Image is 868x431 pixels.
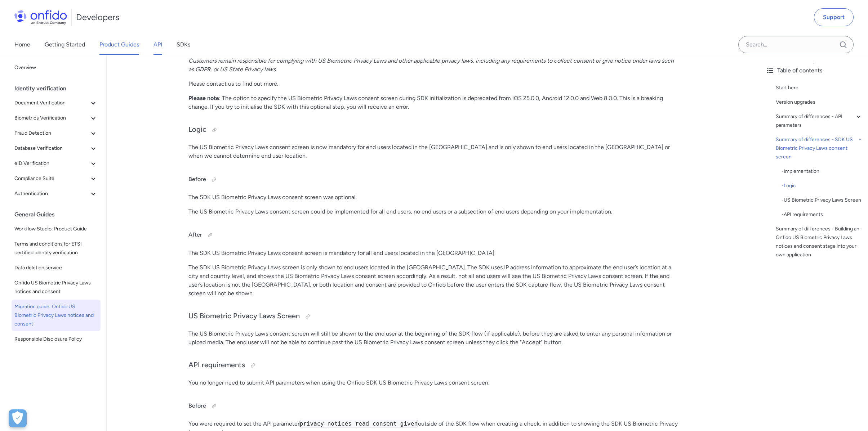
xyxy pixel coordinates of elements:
[14,81,103,96] div: Identity verification
[188,329,678,347] p: The US Biometric Privacy Laws consent screen will still be shown to the end user at the beginning...
[14,240,98,257] span: Terms and conditions for ETSI certified identity verification
[14,99,89,107] span: Document Verification
[12,96,101,110] button: Document Verification
[188,400,678,412] h4: Before
[14,279,98,296] span: Onfido US Biometric Privacy Laws notices and consent
[14,174,89,183] span: Compliance Suite
[188,80,678,88] p: Please contact us to find out more.
[14,35,30,55] a: Home
[776,225,862,259] a: Summary of differences - Building an Onfido US Biometric Privacy Laws notices and consent stage i...
[814,8,854,26] a: Support
[45,35,85,55] a: Getting Started
[12,261,101,275] a: Data deletion service
[188,378,678,387] p: You no longer need to submit API parameters when using the Onfido SDK US Biometric Privacy Laws c...
[776,135,862,161] a: Summary of differences - SDK US Biometric Privacy Laws consent screen
[188,249,678,257] p: The SDK US Biometric Privacy Laws consent screen is mandatory for all end users located in the [G...
[782,210,862,219] div: - API requirements
[299,420,418,427] code: privacy_notices_read_consent_given
[14,63,98,72] span: Overview
[14,129,89,138] span: Fraud Detection
[782,181,862,190] div: - Logic
[14,159,89,168] span: eID Verification
[776,84,862,92] a: Start here
[14,144,89,153] span: Database Verification
[14,189,89,198] span: Authentication
[188,263,678,298] p: The SDK US Biometric Privacy Laws screen is only shown to end users located in the [GEOGRAPHIC_DA...
[188,124,678,136] h3: Logic
[12,156,101,171] button: eID Verification
[188,193,678,202] p: The SDK US Biometric Privacy Laws consent screen was optional.
[14,335,98,344] span: Responsible Disclosure Policy
[188,94,678,111] p: : The option to specify the US Biometric Privacy Laws consent screen during SDK initialization is...
[14,264,98,272] span: Data deletion service
[14,114,89,122] span: Biometrics Verification
[782,210,862,219] a: -API requirements
[738,36,854,53] input: Onfido search input field
[12,222,101,236] a: Workflow Studio: Product Guide
[12,171,101,186] button: Compliance Suite
[9,409,27,427] button: Open Preferences
[14,10,67,24] img: Onfido Logo
[12,111,101,125] button: Biometrics Verification
[188,174,678,185] h4: Before
[188,207,678,216] p: The US Biometric Privacy Laws consent screen could be implemented for all end users, no end users...
[12,237,101,260] a: Terms and conditions for ETSI certified identity verification
[12,187,101,201] button: Authentication
[782,167,862,176] a: -Implementation
[153,35,162,55] a: API
[14,302,98,328] span: Migration guide: Onfido US Biometric Privacy Laws notices and consent
[782,181,862,190] a: -Logic
[776,112,862,130] a: Summary of differences - API parameters
[14,225,98,233] span: Workflow Studio: Product Guide
[9,409,27,427] div: Cookie Preferences
[188,143,678,160] p: The US Biometric Privacy Laws consent screen is now mandatory for end users located in the [GEOGR...
[188,360,678,371] h3: API requirements
[14,207,103,222] div: General Guides
[776,98,862,107] a: Version upgrades
[12,60,101,75] a: Overview
[12,126,101,140] button: Fraud Detection
[782,167,862,176] div: - Implementation
[12,300,101,331] a: Migration guide: Onfido US Biometric Privacy Laws notices and consent
[782,196,862,205] a: -US Biometric Privacy Laws Screen
[12,141,101,156] button: Database Verification
[76,12,119,23] h1: Developers
[99,35,139,55] a: Product Guides
[177,35,190,55] a: SDKs
[188,95,219,102] strong: Please note
[12,276,101,299] a: Onfido US Biometric Privacy Laws notices and consent
[188,57,674,73] em: Customers remain responsible for complying with US Biometric Privacy Laws and other applicable pr...
[188,311,678,322] h3: US Biometric Privacy Laws Screen
[188,229,678,241] h4: After
[12,332,101,346] a: Responsible Disclosure Policy
[782,196,862,205] div: - US Biometric Privacy Laws Screen
[766,66,862,75] div: Table of contents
